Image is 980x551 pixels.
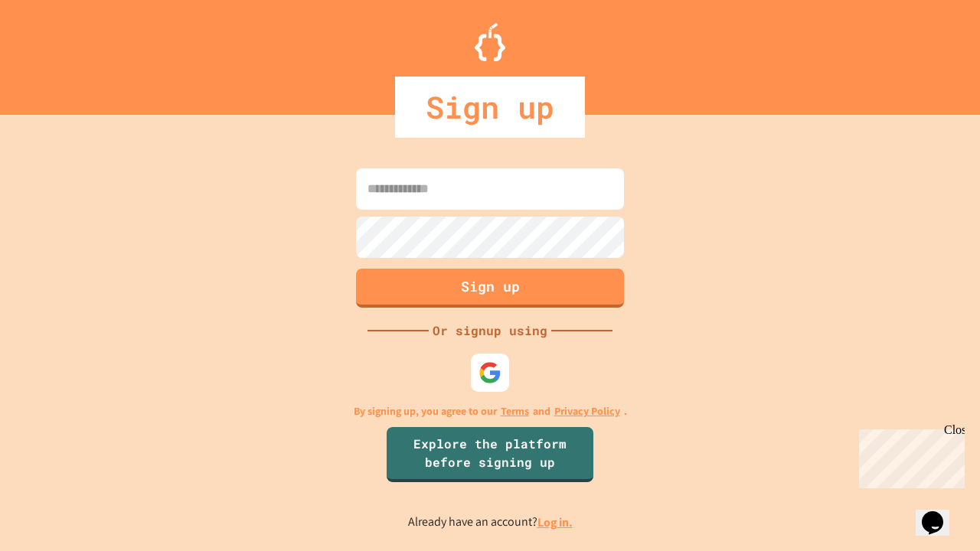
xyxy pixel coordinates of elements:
[356,269,624,308] button: Sign up
[395,77,585,138] div: Sign up
[408,513,573,532] p: Already have an account?
[853,423,965,488] iframe: chat widget
[479,361,501,384] img: google-icon.svg
[429,321,551,340] div: Or signup using
[554,403,620,419] a: Privacy Policy
[475,23,505,61] img: Logo.svg
[537,514,573,530] a: Log in.
[916,490,965,536] iframe: chat widget
[387,427,593,482] a: Explore the platform before signing up
[501,403,529,419] a: Terms
[354,403,627,419] p: By signing up, you agree to our and .
[6,6,106,97] div: Chat with us now!Close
